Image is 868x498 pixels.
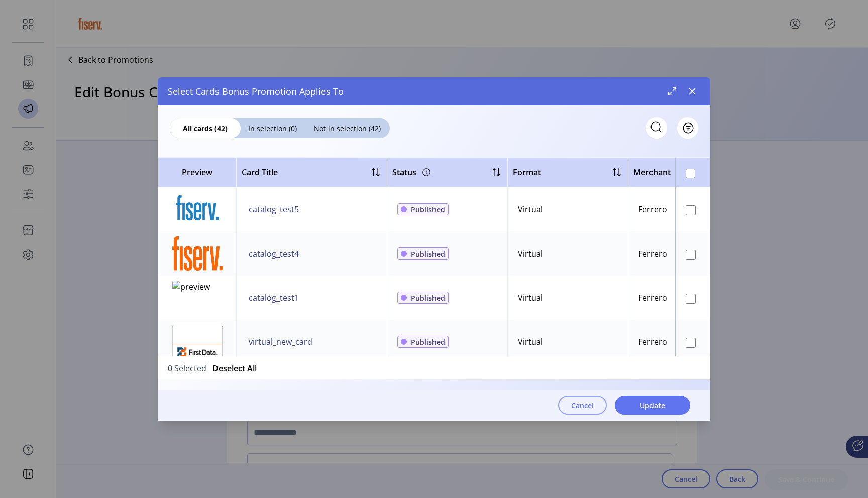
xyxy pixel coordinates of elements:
[249,336,312,348] span: virtual_new_card
[640,400,665,411] span: Update
[638,203,667,215] div: Ferrero
[411,204,445,215] span: Published
[518,336,543,348] div: Virtual
[241,118,304,138] div: In selection (0)
[247,245,301,262] button: catalog_test4
[677,117,698,139] button: Filter Button
[558,396,607,415] button: Cancel
[664,83,680,99] button: Maximize
[172,236,223,271] img: preview
[163,166,231,178] span: Preview
[172,325,223,359] img: preview
[168,362,206,373] span: 0 Selected
[168,85,344,98] span: Select Cards Bonus Promotion Applies To
[242,166,278,178] span: Card Title
[170,123,241,134] span: All cards (42)
[638,247,667,260] div: Ferrero
[615,396,690,415] button: Update
[518,203,543,215] div: Virtual
[249,292,299,304] span: catalog_test1
[247,290,301,306] button: catalog_test1
[247,201,301,217] button: catalog_test5
[249,203,299,215] span: catalog_test5
[247,334,314,350] button: virtual_new_card
[304,123,390,134] span: Not in selection (42)
[392,164,432,180] div: Status
[518,292,543,304] div: Virtual
[518,247,543,260] div: Virtual
[172,281,223,315] img: preview
[411,293,445,303] span: Published
[411,337,445,347] span: Published
[638,292,667,304] div: Ferrero
[411,248,445,259] span: Published
[633,166,671,178] span: Merchant
[170,118,241,138] div: All cards (42)
[249,247,299,260] span: catalog_test4
[638,336,667,348] div: Ferrero
[304,118,390,138] div: Not in selection (42)
[513,166,541,178] span: Format
[212,362,257,375] button: Deselect All
[571,400,594,411] span: Cancel
[172,192,223,226] img: preview
[241,123,304,134] span: In selection (0)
